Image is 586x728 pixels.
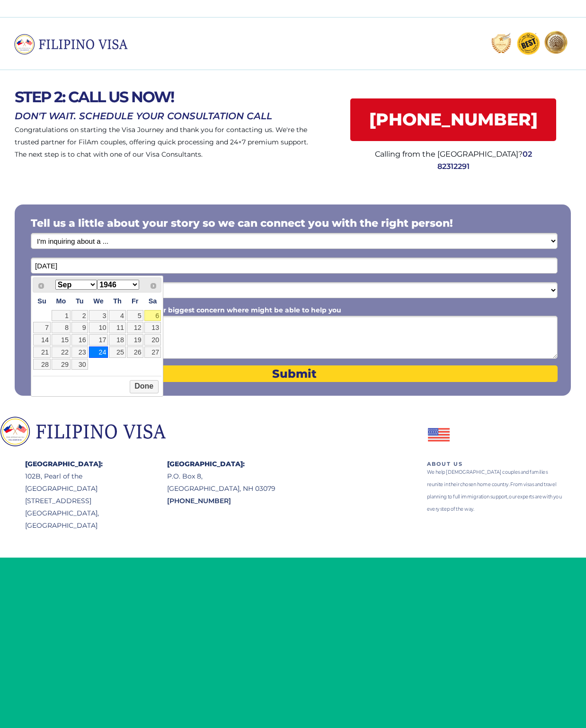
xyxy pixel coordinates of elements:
a: [PHONE_NUMBER] [350,98,556,141]
span: [GEOGRAPHIC_DATA]: [25,460,103,468]
span: Congratulations on starting the Visa Journey and thank you for contacting us. We're the trusted p... [15,125,308,159]
button: Done [130,380,159,393]
a: 11 [109,322,125,333]
a: 27 [144,346,161,358]
span: Monday [56,297,66,305]
span: Sunday [37,297,46,305]
a: 14 [33,334,51,346]
a: 26 [127,346,143,358]
span: STEP 2: CALL US NOW! [15,88,174,106]
a: 21 [33,346,51,358]
span: Thursday [113,297,122,305]
a: 9 [71,322,88,333]
span: [GEOGRAPHIC_DATA]: [167,460,245,468]
span: [PHONE_NUMBER] [167,497,231,505]
a: 23 [71,346,88,358]
input: Date of Birth (mm/dd/yyyy) [31,257,558,274]
span: Calling from the [GEOGRAPHIC_DATA]? [375,150,523,159]
span: [PHONE_NUMBER] [350,109,556,130]
span: Submit [31,367,558,381]
a: 12 [127,322,143,333]
select: Select month [55,280,97,290]
a: 18 [109,334,125,346]
span: Tell us a little about your story so we can connect you with the right person! [31,217,453,230]
span: ABOUT US [427,461,463,467]
a: 25 [109,346,125,358]
a: 13 [144,322,161,333]
a: 19 [127,334,143,346]
span: We help [DEMOGRAPHIC_DATA] couples and families reunite in their chosen home country. From visas ... [427,469,562,512]
span: DON'T WAIT. SCHEDULE YOUR CONSULTATION CALL [15,110,272,122]
span: 102B, Pearl of the [GEOGRAPHIC_DATA] [STREET_ADDRESS] [GEOGRAPHIC_DATA], [GEOGRAPHIC_DATA] [25,472,99,530]
span: Wednesday [93,297,103,305]
a: 28 [33,359,51,370]
a: 2 [71,310,88,321]
a: 24 [89,346,108,358]
select: Select year [97,280,139,290]
span: Tuesday [76,297,84,305]
a: 8 [52,322,71,333]
a: 6 [144,310,161,321]
span: Please share your story or provide your biggest concern where might be able to help you [31,306,341,314]
span: Saturday [149,297,157,305]
a: 22 [52,346,71,358]
a: 5 [127,310,143,321]
a: 1 [52,310,71,321]
a: 29 [52,359,71,370]
a: 16 [71,334,88,346]
a: 15 [52,334,71,346]
a: 30 [71,359,88,370]
span: P.O. Box 8, [GEOGRAPHIC_DATA], NH 03079 [167,472,275,493]
a: 17 [89,334,108,346]
span: Friday [132,297,138,305]
a: 4 [109,310,125,321]
a: 10 [89,322,108,333]
button: Submit [31,365,558,382]
a: 20 [144,334,161,346]
a: 3 [89,310,108,321]
a: 7 [33,322,51,333]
